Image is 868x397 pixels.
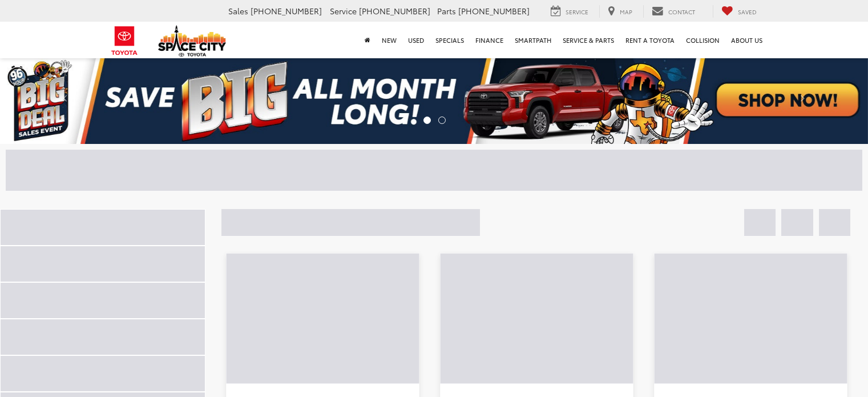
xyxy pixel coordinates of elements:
[668,7,695,16] span: Contact
[330,5,357,17] span: Service
[437,5,456,17] span: Parts
[359,22,376,58] a: Home
[470,22,509,58] a: Finance
[103,22,146,59] img: Toyota
[566,7,588,16] span: Service
[228,5,248,17] span: Sales
[359,5,430,17] span: [PHONE_NUMBER]
[376,22,402,58] a: New
[620,22,680,58] a: Rent a Toyota
[251,5,322,17] span: [PHONE_NUMBER]
[599,5,641,18] a: Map
[680,22,725,58] a: Collision
[725,22,768,58] a: About Us
[713,5,765,18] a: My Saved Vehicles
[643,5,704,18] a: Contact
[402,22,430,58] a: Used
[542,5,597,18] a: Service
[158,25,227,57] img: Space City Toyota
[430,22,470,58] a: Specials
[557,22,620,58] a: Service & Parts
[620,7,632,16] span: Map
[509,22,557,58] a: SmartPath
[458,5,530,17] span: [PHONE_NUMBER]
[738,7,757,16] span: Saved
